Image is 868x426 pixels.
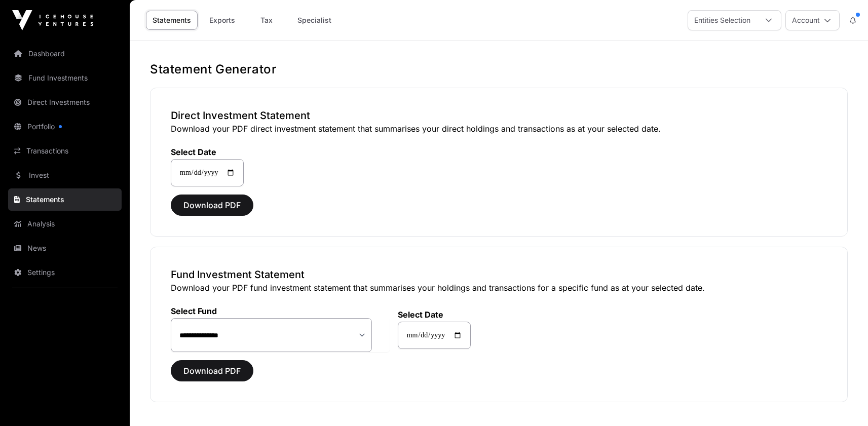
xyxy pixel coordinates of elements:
[183,365,241,377] span: Download PDF
[171,205,253,215] a: Download PDF
[171,108,827,123] h3: Direct Investment Statement
[8,188,122,211] a: Statements
[183,199,241,211] span: Download PDF
[8,261,122,284] a: Settings
[171,282,827,294] p: Download your PDF fund investment statement that summarises your holdings and transactions for a ...
[146,11,198,30] a: Statements
[8,140,122,162] a: Transactions
[12,10,93,30] img: Icehouse Ventures Logo
[8,213,122,235] a: Analysis
[171,360,253,381] button: Download PDF
[8,115,122,138] a: Portfolio
[171,306,390,316] label: Select Fund
[8,164,122,186] a: Invest
[8,91,122,113] a: Direct Investments
[688,11,757,30] div: Entities Selection
[8,43,122,65] a: Dashboard
[171,195,253,216] button: Download PDF
[171,123,827,135] p: Download your PDF direct investment statement that summarises your direct holdings and transactio...
[171,147,244,157] label: Select Date
[8,237,122,259] a: News
[817,377,868,426] iframe: Chat Widget
[291,11,338,30] a: Specialist
[171,267,827,282] h3: Fund Investment Statement
[8,67,122,89] a: Fund Investments
[171,370,253,380] a: Download PDF
[202,11,242,30] a: Exports
[246,11,287,30] a: Tax
[785,10,840,30] button: Account
[150,61,848,78] h1: Statement Generator
[398,309,471,320] label: Select Date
